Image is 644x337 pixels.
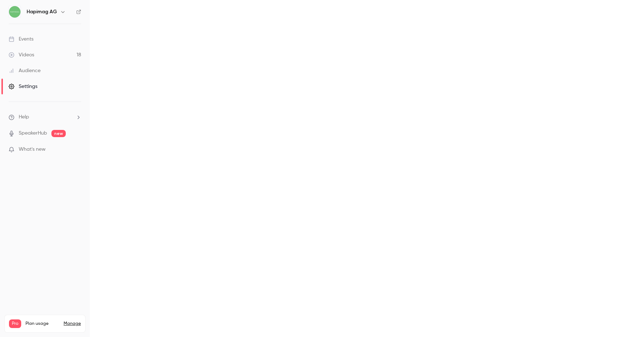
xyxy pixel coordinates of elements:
h6: Hapimag AG [27,8,57,15]
div: Events [9,36,33,43]
li: help-dropdown-opener [9,113,81,121]
span: Help [19,113,29,121]
span: Pro [9,319,21,328]
div: Settings [9,83,37,90]
img: Hapimag AG [9,6,20,18]
span: Plan usage [26,321,59,327]
a: SpeakerHub [19,130,47,137]
div: Audience [9,67,41,74]
a: Manage [64,321,81,327]
span: new [51,130,66,137]
span: What's new [19,146,46,153]
iframe: Noticeable Trigger [73,146,81,153]
div: Videos [9,51,34,58]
